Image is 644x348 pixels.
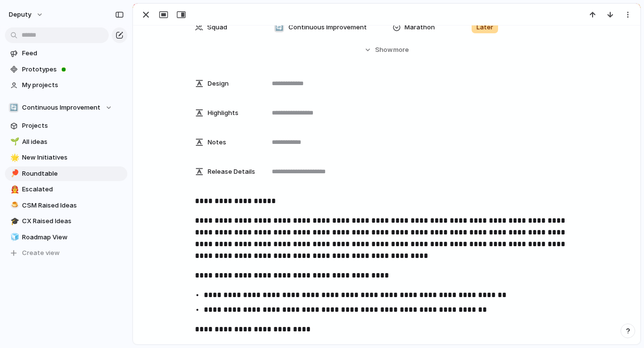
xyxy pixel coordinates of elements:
button: 🍮 [9,201,19,210]
a: Prototypes [5,62,127,77]
span: Show [375,45,393,55]
span: Later [477,23,493,32]
span: New Initiatives [22,153,124,162]
button: deputy [4,7,48,23]
button: 🌱 [9,137,19,147]
span: Continuous Improvement [22,103,100,113]
a: Feed [5,46,127,61]
span: My projects [22,80,124,90]
span: Feed [22,48,124,58]
span: Design [208,79,229,89]
span: more [393,45,409,55]
a: 🌟New Initiatives [5,150,127,165]
a: My projects [5,78,127,93]
a: 🎓CX Raised Ideas [5,214,127,229]
div: 🏓 [10,168,17,179]
a: 👨‍🚒Escalated [5,182,127,197]
span: Marathon [405,23,435,32]
div: 🎓 [10,216,17,227]
span: CSM Raised Ideas [22,201,124,210]
a: 🌱All ideas [5,135,127,149]
button: 🌟 [9,153,19,162]
a: 🧊Roadmap View [5,230,127,245]
div: 🔄 [9,103,19,113]
a: Projects [5,118,127,133]
span: Projects [22,121,124,131]
span: CX Raised Ideas [22,216,124,226]
span: Roundtable [22,169,124,179]
span: deputy [9,10,31,20]
div: 🧊 [10,232,17,243]
div: 🌱 [10,136,17,147]
span: Squad [207,23,227,32]
span: Escalated [22,185,124,194]
div: 🌟 [10,152,17,163]
span: Prototypes [22,65,124,74]
a: 🏓Roundtable [5,166,127,181]
a: 🍮CSM Raised Ideas [5,198,127,213]
span: Highlights [208,108,239,118]
span: Create view [22,248,60,258]
button: 🏓 [9,169,19,179]
button: Showmore [195,41,579,59]
div: 🍮 [10,200,17,211]
button: 🧊 [9,232,19,242]
button: 🔄Continuous Improvement [5,100,127,115]
button: 👨‍🚒 [9,185,19,194]
button: Create view [5,246,127,260]
span: Release Details [208,167,255,177]
button: 🎓 [9,216,19,226]
span: Continuous Improvement [288,23,367,32]
div: 🔄 [274,23,284,32]
div: 👨‍🚒 [10,184,17,195]
span: Notes [208,138,226,147]
span: Roadmap View [22,232,124,242]
span: All ideas [22,137,124,147]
